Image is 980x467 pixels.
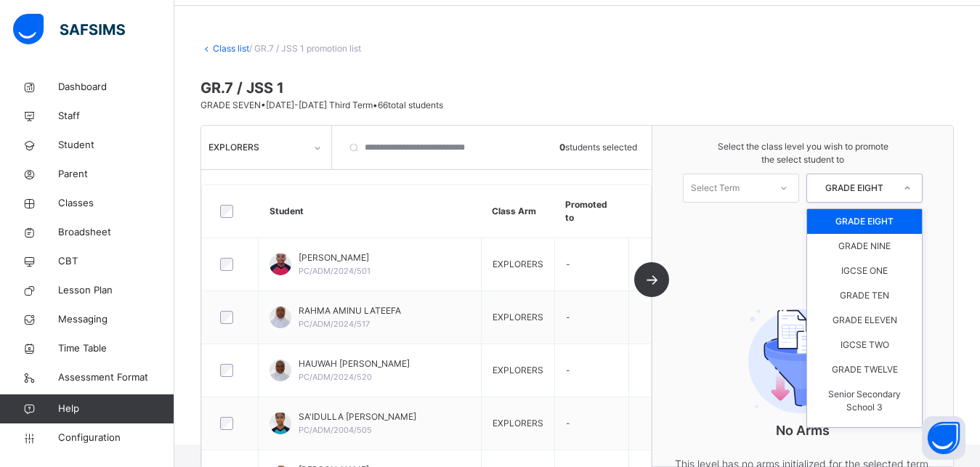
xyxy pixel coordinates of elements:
span: HAUWAH [PERSON_NAME] [299,357,410,370]
span: / GR.7 / JSS 1 promotion list [249,43,361,54]
img: safsims [13,14,125,44]
span: Configuration [58,431,174,445]
span: Classes [58,196,174,211]
span: Parent [58,167,174,182]
span: CBT [58,254,174,269]
span: Select the class level you wish to promote the select student to [667,140,939,166]
div: GRADE ELEVEN [807,308,922,333]
div: Senior Secondary School 3 [807,382,922,420]
span: PC/ADM/2004/505 [299,425,372,435]
span: Messaging [58,312,174,327]
span: - [566,312,570,322]
div: Select Term [691,174,740,203]
span: - [566,418,570,429]
span: Time Table [58,341,174,356]
span: Dashboard [58,80,174,94]
span: Student [58,138,174,153]
span: - [566,365,570,375]
th: Student [259,185,482,238]
span: - [566,259,570,269]
div: GRADE EIGHT [814,182,894,195]
span: RAHMA AMINU LATEEFA [299,304,401,317]
span: PC/ADM/2024/520 [299,372,372,382]
span: EXPLORERS [493,259,543,269]
button: Open asap [922,416,965,460]
img: filter.9c15f445b04ce8b7d5281b41737f44c2.svg [748,308,857,413]
span: students selected [559,141,637,154]
span: Help [58,402,174,416]
div: IGCSE MOCK 1 [807,420,922,444]
div: IGCSE ONE [807,259,922,283]
b: 0 [559,142,565,153]
span: EXPLORERS [493,365,543,375]
span: Lesson Plan [58,283,174,298]
div: GRADE NINE [807,234,922,259]
span: Broadsheet [58,225,174,240]
th: Class Arm [481,185,554,238]
div: IGCSE TWO [807,333,922,357]
a: Class list [213,43,249,54]
div: EXPLORERS [208,141,305,154]
div: GRADE TWELVE [807,357,922,382]
span: GRADE SEVEN • [DATE]-[DATE] Third Term • 66 total students [201,100,443,110]
span: EXPLORERS [493,312,543,322]
th: Promoted to [554,185,628,238]
div: GRADE EIGHT [807,209,922,234]
span: [PERSON_NAME] [299,251,370,264]
span: EXPLORERS [493,418,543,429]
span: Assessment Format [58,370,174,385]
div: GRADE TEN [807,283,922,308]
span: SA'IDULLA [PERSON_NAME] [299,410,416,423]
span: GR.7 / JSS 1 [201,77,954,99]
span: PC/ADM/2024/517 [299,319,370,329]
span: PC/ADM/2024/501 [299,266,370,276]
span: Staff [58,109,174,123]
p: No Arms [657,420,948,439]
